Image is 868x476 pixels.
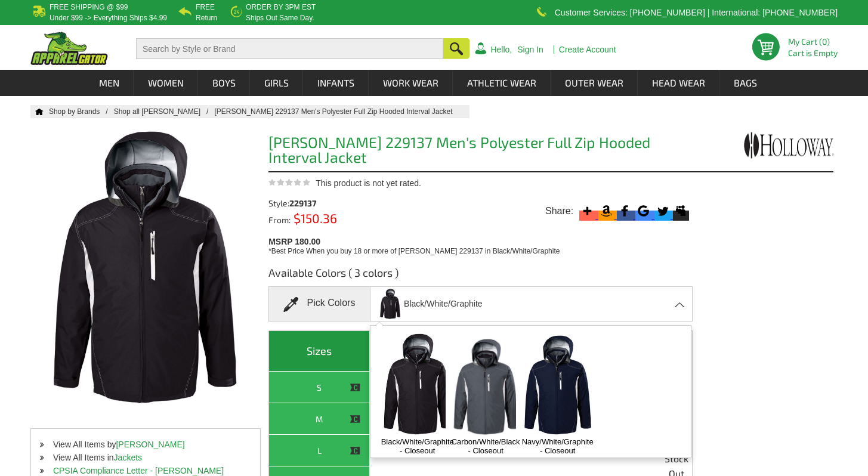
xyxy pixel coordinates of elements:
[114,453,142,462] a: Jackets
[551,70,637,96] a: Outer Wear
[369,70,452,96] a: Work Wear
[214,107,464,116] a: Holloway 229137 Men's Polyester Full Zip Hooded Interval Jacket
[522,437,594,455] a: Navy/White/Graphite - Closeout
[453,70,550,96] a: Athletic Wear
[516,333,600,437] img: Navy/White/Graphite
[404,293,483,314] span: Black/White/Graphite
[272,443,366,458] div: L
[350,446,360,456] img: This item is CLOSEOUT!
[246,14,316,21] p: ships out same day.
[50,14,167,21] p: under $99 -> everything ships $4.99
[617,203,633,219] svg: Facebook
[350,414,360,425] img: This item is CLOSEOUT!
[136,38,444,59] input: Search by Style or Brand
[545,205,573,217] span: Share:
[452,437,520,455] a: Carbon/White/Black - Closeout
[30,32,108,65] img: ApparelGator
[251,70,302,96] a: Girls
[268,199,375,208] div: Style:
[517,45,543,54] a: Sign In
[114,107,215,116] a: Shop all [PERSON_NAME]
[598,203,614,219] svg: Amazon
[268,135,692,168] h1: [PERSON_NAME] 229137 Men's Polyester Full Zip Hooded Interval Jacket
[555,9,838,16] p: Customer Services: [PHONE_NUMBER] | International: [PHONE_NUMBER]
[30,108,44,115] a: Home
[268,265,692,286] h3: Available Colors ( 3 colors )
[378,288,403,320] img: Black/White/Graphite
[638,70,719,96] a: Head Wear
[289,198,316,208] span: 229137
[196,3,215,11] b: Free
[304,70,368,96] a: Infants
[31,438,260,451] li: View All Items by
[268,247,560,255] span: *Best Price When you buy 18 or more of [PERSON_NAME] 229137 in Black/White/Graphite
[268,234,696,256] div: MSRP 180.00
[673,203,689,219] svg: Myspace
[31,451,260,464] li: View All Items in
[316,178,421,188] span: This product is not yet rated.
[50,3,128,11] b: Free Shipping @ $99
[134,70,197,96] a: Women
[381,437,454,455] a: Black/White/Graphite - Closeout
[268,178,310,186] img: This product is not yet rated.
[268,214,375,224] div: From:
[116,440,184,449] a: [PERSON_NAME]
[744,130,833,160] img: Holloway
[269,331,370,372] th: Sizes
[375,331,460,437] img: Black/White/Graphite
[635,203,651,219] svg: Google Bookmark
[654,203,671,219] svg: Twitter
[272,412,366,426] div: M
[579,203,595,219] svg: More
[490,45,512,54] a: Hello,
[788,38,833,46] li: My Cart (0)
[199,70,249,96] a: Boys
[788,49,838,57] span: Cart is Empty
[49,107,114,116] a: Shop by Brands
[720,70,771,96] a: Bags
[350,382,360,393] img: This item is CLOSEOUT!
[559,45,616,54] a: Create Account
[85,70,133,96] a: Men
[53,466,224,475] a: CPSIA Compliance Letter - [PERSON_NAME]
[291,211,337,225] span: $150.36
[272,380,366,395] div: S
[196,14,217,21] p: Return
[246,3,316,11] b: Order by 3PM EST
[446,336,526,437] img: Carbon/White/Black
[665,438,688,463] span: Out of Stock
[268,286,370,322] div: Pick Colors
